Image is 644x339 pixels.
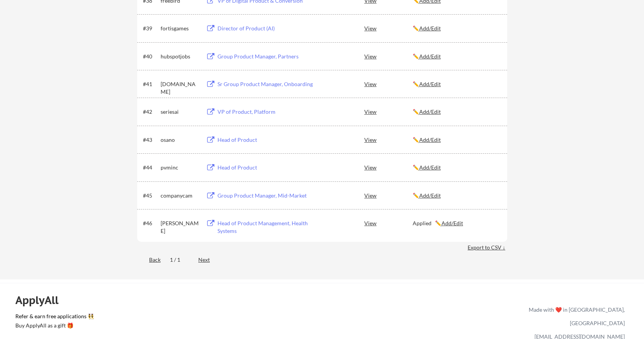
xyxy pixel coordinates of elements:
[419,81,441,87] u: Add/Edit
[137,256,161,264] div: Back
[419,164,441,171] u: Add/Edit
[364,105,413,118] div: View
[364,188,413,202] div: View
[143,219,158,227] div: #46
[413,108,500,116] div: ✏️
[143,108,158,116] div: #42
[526,303,625,330] div: Made with ❤️ in [GEOGRAPHIC_DATA], [GEOGRAPHIC_DATA]
[217,219,313,234] div: Head of Product Management, Health Systems
[15,322,92,331] a: Buy ApplyAll as a gift 🎁
[143,25,158,32] div: #39
[217,80,313,88] div: Sr Group Product Manager, Onboarding
[364,160,413,174] div: View
[143,192,158,199] div: #45
[161,192,199,199] div: companycam
[161,219,199,234] div: [PERSON_NAME]
[161,164,199,171] div: pvminc
[161,136,199,144] div: osano
[217,53,313,60] div: Group Product Manager, Partners
[198,256,219,264] div: Next
[161,25,199,32] div: fortisgames
[161,80,199,95] div: [DOMAIN_NAME]
[143,164,158,171] div: #44
[217,25,313,32] div: Director of Product (AI)
[413,25,500,32] div: ✏️
[364,49,413,63] div: View
[413,219,500,227] div: Applied ✏️
[364,21,413,35] div: View
[143,80,158,88] div: #41
[161,108,199,116] div: seriesai
[170,256,189,264] div: 1 / 1
[15,294,67,307] div: ApplyAll
[143,53,158,60] div: #40
[413,136,500,144] div: ✏️
[15,323,92,328] div: Buy ApplyAll as a gift 🎁
[217,192,313,199] div: Group Product Manager, Mid-Market
[419,25,441,32] u: Add/Edit
[419,192,441,199] u: Add/Edit
[364,133,413,146] div: View
[217,164,313,171] div: Head of Product
[468,244,507,251] div: Export to CSV ↓
[364,77,413,91] div: View
[419,53,441,60] u: Add/Edit
[419,108,441,115] u: Add/Edit
[419,136,441,143] u: Add/Edit
[161,53,199,60] div: hubspotjobs
[413,80,500,88] div: ✏️
[217,108,313,116] div: VP of Product, Platform
[442,220,463,226] u: Add/Edit
[15,314,368,322] a: Refer & earn free applications 👯‍♀️
[413,192,500,199] div: ✏️
[413,164,500,171] div: ✏️
[143,136,158,144] div: #43
[413,53,500,60] div: ✏️
[217,136,313,144] div: Head of Product
[364,216,413,230] div: View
